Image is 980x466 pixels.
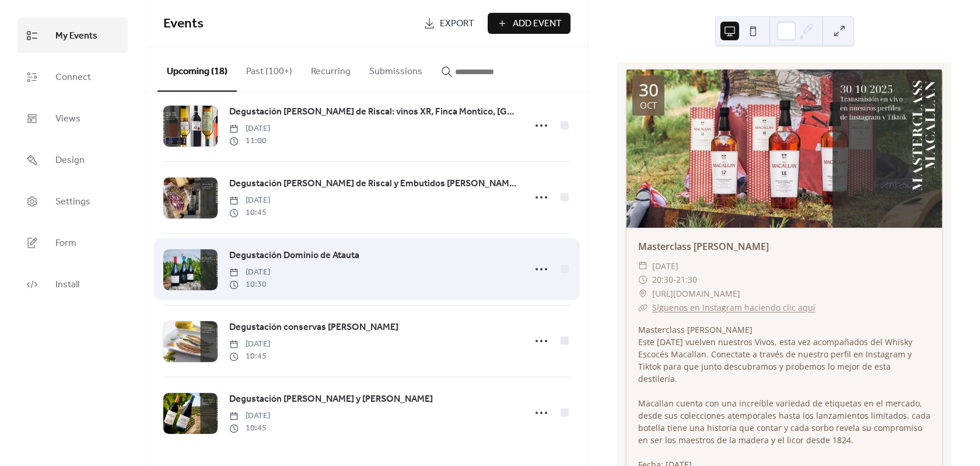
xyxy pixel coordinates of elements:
[17,100,128,136] a: Views
[440,17,474,31] span: Export
[640,101,657,110] div: oct
[639,81,659,99] div: 30
[676,273,697,287] span: 21:30
[673,273,676,287] span: -
[229,321,398,335] span: Degustación conservas [PERSON_NAME]
[229,248,359,263] a: Degustación Dominio de Atauta
[229,279,270,291] span: 10:30
[652,287,740,301] span: [URL][DOMAIN_NAME]
[55,68,91,86] span: Connect
[55,276,79,294] span: Install
[229,410,270,422] span: [DATE]
[638,301,647,315] div: ​
[638,287,647,301] div: ​
[229,123,270,135] span: [DATE]
[17,183,128,219] a: Settings
[17,225,128,260] a: Form
[229,350,270,363] span: 10:45
[229,392,433,406] span: Degustación [PERSON_NAME] y [PERSON_NAME]
[360,47,432,91] button: Submissions
[488,13,570,34] button: Add Event
[652,273,673,287] span: 20:30
[229,105,518,120] a: Degustación [PERSON_NAME] de Riscal: vinos XR, Finca Montico, [GEOGRAPHIC_DATA] y Finca [PERSON_N...
[229,320,398,335] a: Degustación conservas [PERSON_NAME]
[17,266,128,302] a: Install
[237,47,302,91] button: Past (100+)
[229,194,270,207] span: [DATE]
[638,240,769,253] a: Masterclass [PERSON_NAME]
[638,259,647,273] div: ​
[17,59,128,95] a: Connect
[652,302,815,313] a: Síguenos en Instagram haciendo clic aquí
[229,266,270,279] span: [DATE]
[638,273,647,287] div: ​
[229,422,270,434] span: 10:45
[17,18,128,53] a: My Events
[229,177,518,191] span: Degustación [PERSON_NAME] de Riscal y Embutidos [PERSON_NAME] [PERSON_NAME]
[229,392,433,407] a: Degustación [PERSON_NAME] y [PERSON_NAME]
[229,207,270,219] span: 10:45
[55,193,90,211] span: Settings
[229,176,518,192] a: Degustación [PERSON_NAME] de Riscal y Embutidos [PERSON_NAME] [PERSON_NAME]
[229,338,270,350] span: [DATE]
[55,110,80,128] span: Views
[163,11,204,37] span: Events
[302,47,360,91] button: Recurring
[55,151,85,169] span: Design
[17,142,128,178] a: Design
[229,135,270,147] span: 11:00
[55,234,76,252] span: Form
[652,259,678,273] span: [DATE]
[229,105,518,119] span: Degustación [PERSON_NAME] de Riscal: vinos XR, Finca Montico, [GEOGRAPHIC_DATA] y Finca [PERSON_N...
[415,13,483,34] a: Export
[55,27,97,45] span: My Events
[229,249,359,263] span: Degustación Dominio de Atauta
[513,17,562,31] span: Add Event
[157,47,237,92] button: Upcoming (18)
